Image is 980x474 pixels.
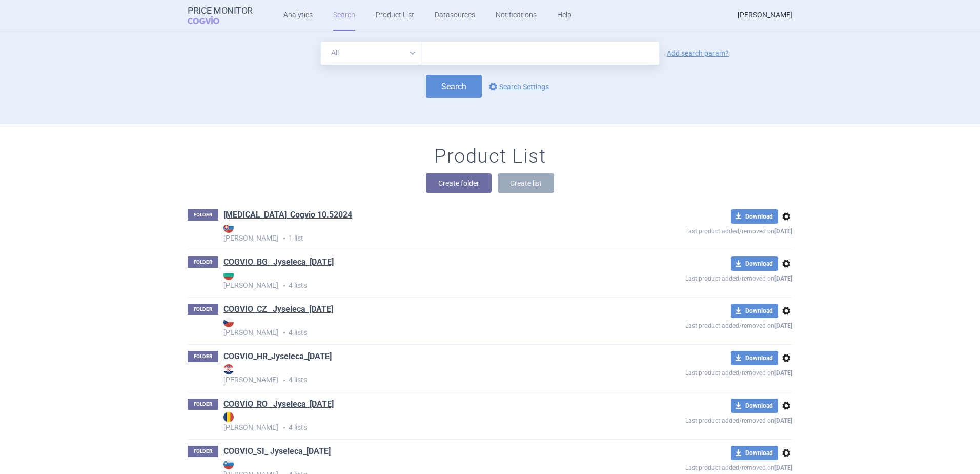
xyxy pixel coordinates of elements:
strong: [PERSON_NAME] [223,317,611,337]
strong: [PERSON_NAME] [223,412,611,431]
img: SK [223,223,234,233]
img: BG [223,270,234,280]
a: COGVIO_BG_ Jyseleca_[DATE] [223,256,334,268]
i: • [278,281,289,291]
strong: [DATE] [774,417,792,424]
strong: [DATE] [774,228,792,235]
p: Last product added/removed on [611,318,792,331]
a: [MEDICAL_DATA]_Cogvio 10.52024 [223,209,352,221]
button: Download [731,351,778,365]
h1: Product List [434,145,546,168]
strong: [DATE] [774,369,792,377]
i: • [278,328,289,338]
p: FOLDER [188,351,218,362]
p: Last product added/removed on [611,460,792,473]
p: 4 lists [223,270,611,291]
a: COGVIO_SI_ Jyseleca_[DATE] [223,446,331,457]
a: COGVIO_HR_Jyseleca_[DATE] [223,351,332,362]
img: SI [223,459,234,469]
strong: [PERSON_NAME] [223,270,611,289]
a: COGVIO_CZ_ Jyseleca_[DATE] [223,304,333,315]
i: • [278,233,289,244]
img: CZ [223,317,234,327]
button: Download [731,304,778,318]
strong: Price Monitor [188,6,253,16]
h1: COGVIO_HR_Jyseleca_22.11.2021 [223,351,332,364]
p: 4 lists [223,317,611,338]
a: COGVIO_RO_ Jyseleca_[DATE] [223,399,334,410]
p: Last product added/removed on [611,271,792,284]
button: Download [731,256,778,271]
p: FOLDER [188,399,218,410]
img: HR [223,364,234,374]
p: FOLDER [188,304,218,315]
h1: COGVIO_SI_ Jyseleca_19.11.2021 [223,446,331,459]
p: FOLDER [188,209,218,221]
img: RO [223,412,234,422]
button: Download [731,209,778,224]
span: COGVIO [188,16,234,24]
i: • [278,376,289,386]
h1: Alprolix_Cogvio 10.52024 [223,209,352,223]
p: Last product added/removed on [611,365,792,378]
button: Download [731,446,778,460]
button: Search [426,75,482,98]
strong: [PERSON_NAME] [223,223,611,242]
button: Create list [498,173,554,193]
button: Download [731,399,778,413]
button: Create folder [426,173,492,193]
p: 4 lists [223,364,611,385]
p: 4 lists [223,412,611,433]
a: Search Settings [487,81,549,93]
p: Last product added/removed on [611,413,792,426]
a: Add search param? [667,50,729,57]
h1: COGVIO_CZ_ Jyseleca_19.11.2021 [223,304,333,317]
strong: [DATE] [774,464,792,471]
i: • [278,423,289,433]
h1: COGVIO_BG_ Jyseleca_19.11.2021 [223,256,334,270]
p: FOLDER [188,256,218,268]
p: FOLDER [188,446,218,457]
p: Last product added/removed on [611,224,792,236]
strong: [DATE] [774,322,792,329]
strong: [DATE] [774,275,792,282]
strong: [PERSON_NAME] [223,364,611,384]
p: 1 list [223,223,611,244]
a: Price MonitorCOGVIO [188,6,253,25]
h1: COGVIO_RO_ Jyseleca_19.11.2021 [223,399,334,412]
